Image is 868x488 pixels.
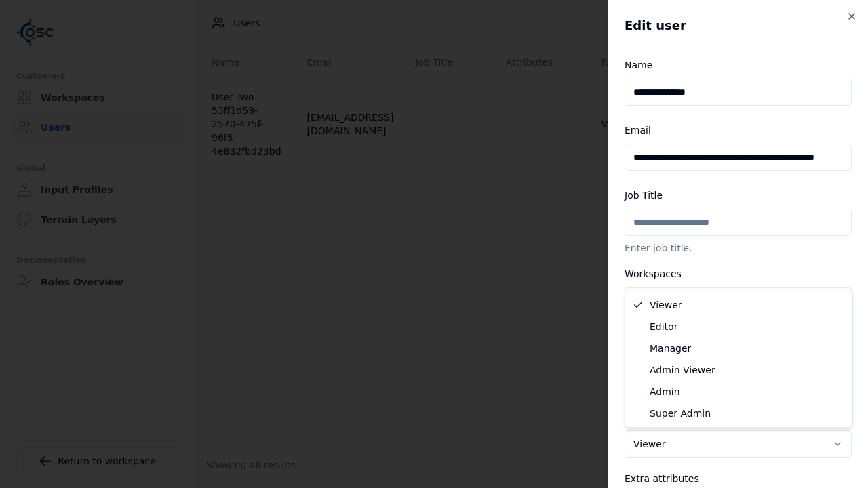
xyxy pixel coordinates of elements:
span: Manager [650,342,691,355]
span: Viewer [650,298,682,312]
span: Super Admin [650,407,711,420]
span: Admin Viewer [650,363,715,377]
span: Admin [650,385,680,399]
span: Editor [650,320,677,333]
